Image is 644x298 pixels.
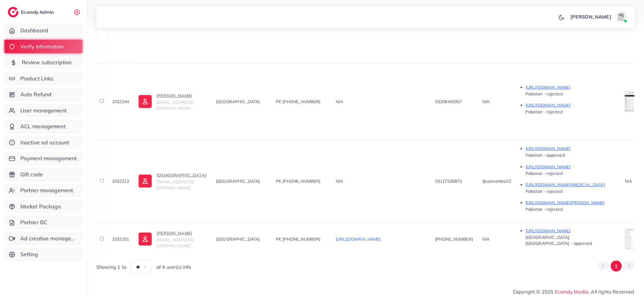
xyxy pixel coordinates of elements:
span: [GEOGRAPHIC_DATA] [216,236,260,242]
span: 1032244 [112,99,129,104]
span: N/A [482,236,490,242]
img: ic-user-info.36bf1079.svg [139,175,152,188]
p: [URL][DOMAIN_NAME] [525,84,615,91]
span: Pakistan - rejected [525,171,563,176]
span: , All rights Reserved [589,288,634,295]
a: Payment management [4,152,82,165]
span: [GEOGRAPHIC_DATA], [GEOGRAPHIC_DATA] - approved [525,235,592,246]
p: [PERSON_NAME] [570,13,611,20]
span: [EMAIL_ADDRESS][DOMAIN_NAME] [157,237,194,248]
span: [EMAIL_ADDRESS][DOMAIN_NAME] [157,179,194,190]
a: Dashboard [4,24,82,37]
span: Pakistan - rejected [525,91,563,97]
span: Verify information [20,43,64,51]
span: N/A [482,99,490,104]
p: [URL][DOMAIN_NAME][MEDICAL_DATA] [525,181,615,188]
a: Partner management [4,184,82,197]
span: ACL management [20,123,66,130]
span: 03117536873 [435,178,462,184]
p: [PERSON_NAME] [157,92,206,99]
span: [EMAIL_ADDRESS][DOMAIN_NAME] [157,100,194,111]
p: [URL][DOMAIN_NAME] [525,145,615,152]
a: Market Package [4,200,82,213]
a: Ad creative management [4,232,82,245]
span: 03208455057 [435,99,462,104]
span: PK [PHONE_NUMBER] [276,236,321,242]
span: Pakistan - approved [525,152,565,158]
span: Gift code [20,171,43,178]
span: N/A [336,178,343,184]
a: Product Links [4,72,82,85]
button: Go to page 1 [611,261,622,272]
a: [URL][DOMAIN_NAME] [336,236,381,242]
a: Review subscription [4,56,82,69]
span: [PHONE_NUMBER] [435,236,473,242]
a: ACL management [4,120,82,133]
span: 1032101 [112,236,129,242]
span: Partner management [20,187,73,194]
img: ic-user-info.36bf1079.svg [139,95,152,108]
h2: Ecomdy Admin [21,9,55,15]
img: ic-user-info.36bf1079.svg [139,233,152,246]
a: [PERSON_NAME][EMAIL_ADDRESS][DOMAIN_NAME] [139,230,206,249]
a: Inactive ad account [4,136,82,149]
span: Inactive ad account [20,139,69,146]
span: Dashboard [20,27,48,34]
a: Auto Refund [4,88,82,101]
span: @usmanbro22 [482,178,511,184]
a: Partner BC [4,216,82,229]
p: [URL][DOMAIN_NAME] [525,163,615,170]
a: [PERSON_NAME][EMAIL_ADDRESS][DOMAIN_NAME] [139,92,206,111]
p: [URL][DOMAIN_NAME][PERSON_NAME] [525,199,615,206]
span: N/A [336,99,343,104]
a: logoEcomdy Admin [8,7,55,17]
p: [URL][DOMAIN_NAME] [525,102,615,109]
span: 1032213 [112,178,129,184]
span: Ad creative management [20,235,78,242]
span: Market Package [20,203,61,210]
a: Ecomdy Media [555,289,589,295]
span: [GEOGRAPHIC_DATA] [216,178,260,184]
a: [DEMOGRAPHIC_DATA][EMAIL_ADDRESS][DOMAIN_NAME] [139,172,206,191]
p: [DEMOGRAPHIC_DATA] [157,172,206,179]
span: Pakistan - rejected [525,109,563,114]
span: Payment management [20,155,77,162]
span: User management [20,107,66,114]
p: [URL][DOMAIN_NAME] [525,227,615,234]
span: Copyright © 2025 [513,288,634,295]
span: PK [PHONE_NUMBER] [276,178,321,184]
span: Product Links [20,75,54,82]
span: Showing 1 to [96,264,126,271]
span: Auto Refund [20,91,52,98]
span: Setting [20,250,38,258]
span: Partner BC [20,218,48,226]
span: Pakistan - rejected [525,207,563,212]
a: Setting [4,247,82,261]
img: avatar [615,11,627,23]
a: Verify information [4,40,82,54]
span: of 4 user(s) info [157,264,191,271]
span: Review subscription [22,59,72,66]
img: logo [8,7,19,17]
p: [PERSON_NAME] [157,230,206,237]
ul: Pagination [598,261,634,272]
span: Pakistan - rejected [525,189,563,194]
span: N/A [625,178,632,184]
a: [PERSON_NAME]avatar [567,11,630,23]
span: [GEOGRAPHIC_DATA] [216,99,260,104]
a: User management [4,104,82,117]
span: PK [PHONE_NUMBER] [276,99,321,104]
a: Gift code [4,168,82,181]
